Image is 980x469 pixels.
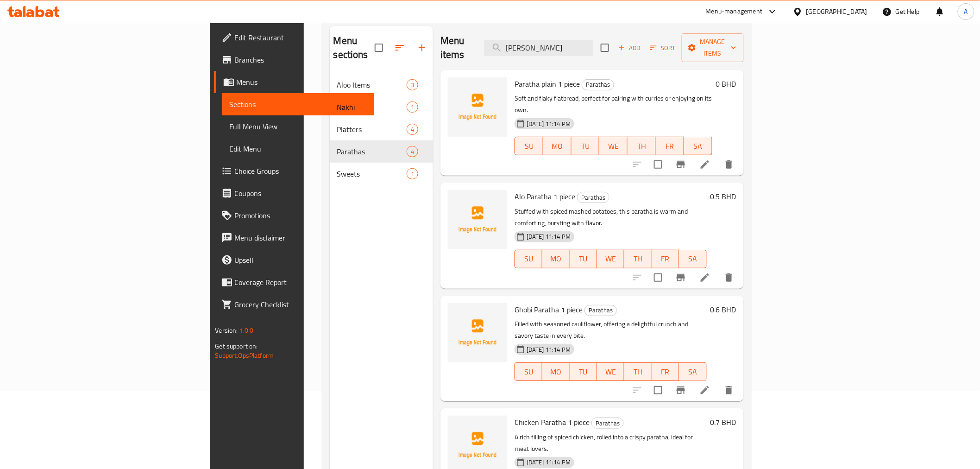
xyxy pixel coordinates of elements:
[515,190,575,203] span: Alo Paratha 1 piece
[234,232,366,243] span: Menu disclaimer
[660,139,680,153] span: FR
[572,137,600,155] button: TU
[337,168,407,179] span: Sweets
[369,38,389,57] span: Select all sections
[215,340,258,352] span: Get support on:
[718,153,740,176] button: delete
[570,362,597,381] button: TU
[448,190,507,249] img: Alo Paratha 1 piece
[330,74,433,96] div: Aloo Items3
[519,139,540,153] span: SU
[699,272,710,283] a: Edit menu item
[214,271,374,293] a: Coverage Report
[648,41,678,55] button: Sort
[710,190,736,203] h6: 0.5 BHD
[337,79,407,90] span: Aloo Items
[214,71,374,93] a: Menus
[407,79,418,90] div: items
[679,250,706,268] button: SA
[515,431,706,455] p: A rich filling of spiced chicken, rolled into a crispy paratha, ideal for meat lovers.
[964,6,968,17] span: A
[575,139,596,153] span: TU
[716,77,736,90] h6: 0 BHD
[234,188,366,199] span: Coupons
[515,77,580,91] span: Paratha plain 1 piece
[519,252,539,266] span: SU
[234,254,366,266] span: Upsell
[214,49,374,71] a: Branches
[648,268,668,287] span: Select to update
[484,40,593,56] input: search
[214,249,374,271] a: Upsell
[330,118,433,140] div: Platters4
[585,305,616,316] span: Parathas
[601,365,621,379] span: WE
[337,146,407,157] span: Parathas
[407,124,418,135] div: items
[683,252,703,266] span: SA
[699,159,710,170] a: Edit menu item
[648,380,668,400] span: Select to update
[547,139,568,153] span: MO
[683,365,703,379] span: SA
[582,79,614,90] div: Parathas
[582,79,614,90] span: Parathas
[679,362,706,381] button: SA
[688,139,709,153] span: SA
[214,204,374,227] a: Promotions
[229,121,366,132] span: Full Menu View
[689,36,736,59] span: Manage items
[515,318,706,342] p: Filled with seasoned cauliflower, offering a delightful crunch and savory taste in every bite.
[229,99,366,110] span: Sections
[710,303,736,316] h6: 0.6 BHD
[515,93,712,116] p: Soft and flaky flatbread, perfect for pairing with curries or enjoying on its own.
[615,41,644,55] button: Add
[591,418,624,429] div: Parathas
[670,379,692,401] button: Branch-specific-item
[599,137,628,155] button: WE
[652,362,679,381] button: FR
[407,101,418,113] div: items
[407,146,418,157] div: items
[337,101,407,113] span: Nakhi
[617,43,642,53] span: Add
[214,227,374,249] a: Menu disclaimer
[214,182,374,204] a: Coupons
[682,33,744,62] button: Manage items
[543,137,572,155] button: MO
[706,6,763,17] div: Menu-management
[330,163,433,185] div: Sweets1
[523,232,574,241] span: [DATE] 11:14 PM
[655,252,675,266] span: FR
[655,365,675,379] span: FR
[448,303,507,362] img: Ghobi Paratha 1 piece
[407,81,418,89] span: 3
[656,137,684,155] button: FR
[624,250,652,268] button: TH
[215,349,274,361] a: Support.OpsPlatform
[515,415,590,429] span: Chicken Paratha 1 piece
[597,362,624,381] button: WE
[234,54,366,65] span: Branches
[214,293,374,316] a: Grocery Checklist
[546,252,566,266] span: MO
[389,37,411,59] span: Sort sections
[222,115,374,138] a: Full Menu View
[515,303,583,317] span: Ghobi Paratha 1 piece
[670,266,692,289] button: Branch-specific-item
[523,458,574,467] span: [DATE] 11:14 PM
[631,139,652,153] span: TH
[411,37,433,59] button: Add section
[234,32,366,43] span: Edit Restaurant
[628,365,648,379] span: TH
[624,362,652,381] button: TH
[407,125,418,134] span: 4
[215,324,238,336] span: Version:
[597,250,624,268] button: WE
[546,365,566,379] span: MO
[542,362,570,381] button: MO
[234,299,366,310] span: Grocery Checklist
[214,160,374,182] a: Choice Groups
